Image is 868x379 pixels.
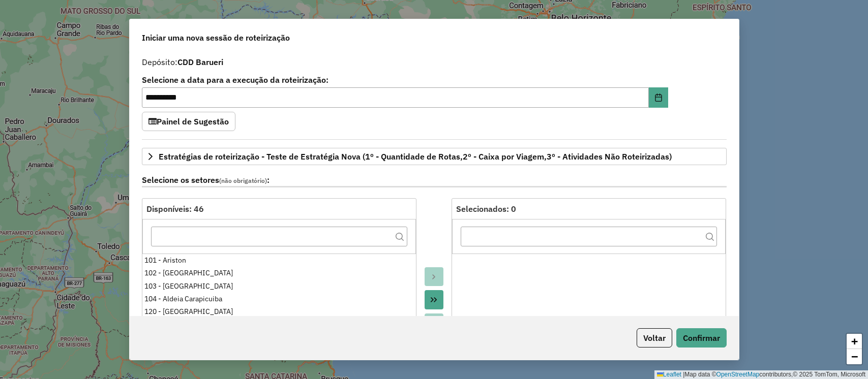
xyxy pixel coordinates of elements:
[142,74,668,86] label: Selecione a data para a execução da roteirização:
[716,371,760,378] a: OpenStreetMap
[142,112,235,131] button: Painel de Sugestão
[146,203,412,215] div: Disponíveis: 46
[177,57,223,67] strong: CDD Barueri
[456,203,722,215] div: Selecionados: 0
[676,328,727,348] button: Confirmar
[219,177,267,184] span: (não obrigatório)
[142,174,727,187] label: Selecione os setores :
[142,31,290,44] span: Iniciar uma nova sessão de roteirização
[144,306,413,317] div: 120 - [GEOGRAPHIC_DATA]
[657,371,681,378] a: Leaflet
[649,87,668,108] button: Choose Date
[144,294,413,304] div: 104 - Aldeia Carapicuiba
[637,328,672,348] button: Voltar
[847,349,862,364] a: Zoom out
[144,268,413,278] div: 102 - [GEOGRAPHIC_DATA]
[683,371,684,378] span: |
[851,350,858,363] span: −
[851,335,858,348] span: +
[142,148,727,165] a: Estratégias de roteirização - Teste de Estratégia Nova (1º - Quantidade de Rotas,2º - Caixa por V...
[159,152,672,161] span: Estratégias de roteirização - Teste de Estratégia Nova (1º - Quantidade de Rotas,2º - Caixa por V...
[847,334,862,349] a: Zoom in
[425,290,444,309] button: Move All to Target
[144,255,413,266] div: 101 - Ariston
[654,370,868,379] div: Map data © contributors,© 2025 TomTom, Microsoft
[142,56,727,68] div: Depósito:
[144,281,413,292] div: 103 - [GEOGRAPHIC_DATA]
